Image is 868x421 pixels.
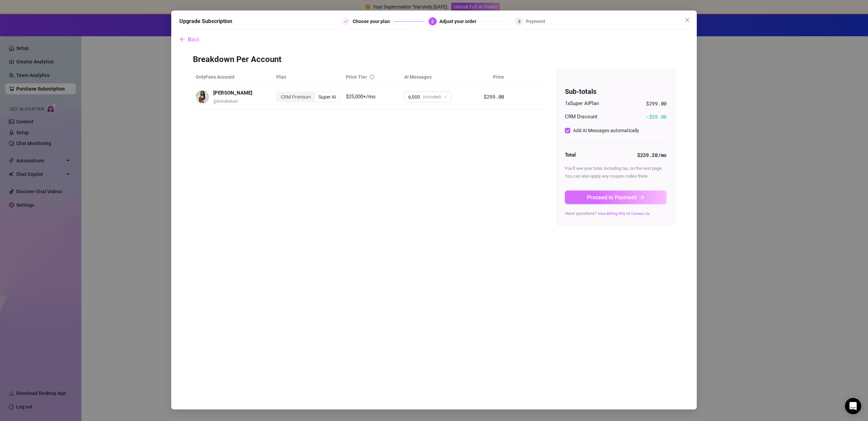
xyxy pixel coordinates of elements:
[277,92,315,102] div: CRM Premium
[353,17,394,25] div: Choose your plan
[682,15,693,25] button: Close
[179,33,200,46] button: Back
[484,93,504,100] span: $299.00
[180,37,185,42] span: arrow-left
[573,127,639,134] div: Add AI Messages automatically
[188,36,200,43] span: Back
[565,100,599,108] span: 1 x Super AI Plan
[193,54,675,65] h3: Breakdown Per Account
[439,17,480,25] div: Adjust your order
[274,69,343,85] th: Plan
[565,87,667,96] h4: Sub-totals
[565,113,597,121] span: CRM Discount
[408,92,420,102] span: 6,000
[346,74,367,80] span: Price Tier
[474,69,507,85] th: Price
[565,191,667,204] button: Proceed to Paymentarrow-right
[370,75,374,79] span: info-circle
[587,194,636,201] span: Proceed to Payment
[344,19,348,23] span: check
[598,212,625,216] a: View Billing FAQ
[423,92,441,102] span: (included)
[637,152,667,158] strong: $239.20 /mo
[518,19,520,24] span: 3
[685,17,690,23] span: close
[346,94,376,100] span: $25,000+/mo
[213,90,252,96] strong: [PERSON_NAME]
[196,91,209,103] img: avatar.jpg
[565,211,650,216] span: Have questions? or
[193,69,274,85] th: OnlyFans Account
[315,92,340,102] div: Super AI
[179,17,232,25] h5: Upgrade Subscription
[631,212,650,216] a: Contact Us
[565,152,576,158] strong: Total
[565,166,663,178] span: You'll see your total, including tax, on the next page. You can also apply any coupon codes there.
[401,69,474,85] th: AI Messages
[431,19,434,24] span: 2
[682,17,693,23] span: Close
[646,113,667,121] span: -$ 59.80
[646,100,667,108] span: $299.00
[213,99,238,104] span: @ kendralust
[276,92,340,102] div: segmented control
[526,17,545,25] div: Payment
[845,398,861,414] div: Open Intercom Messenger
[639,195,645,200] span: arrow-right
